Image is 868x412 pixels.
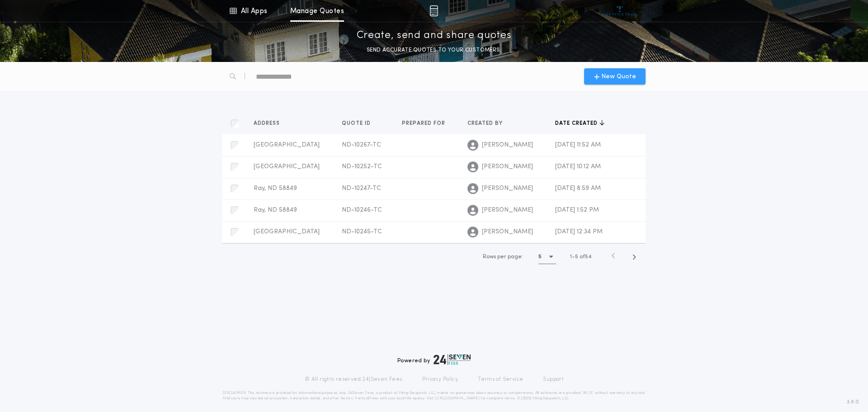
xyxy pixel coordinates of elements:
[367,46,501,55] p: SEND ACCURATE QUOTES TO YOUR CUSTOMERS.
[305,376,402,383] p: © All rights reserved. 24|Seven Fees
[482,227,533,237] span: [PERSON_NAME]
[555,120,599,127] span: Date created
[482,206,533,215] span: [PERSON_NAME]
[342,120,373,127] span: Quote ID
[538,250,556,264] button: 5
[342,142,381,148] span: ND-10267-TC
[543,376,563,383] a: Support
[342,119,377,128] button: Quote ID
[342,185,381,192] span: ND-10247-TC
[482,141,533,150] span: [PERSON_NAME]
[397,354,471,365] div: Powered by
[222,390,646,401] p: DISCLAIMER: This estimate is provided for informational purposes only. 24|Seven Fees, a product o...
[254,207,297,213] span: Ray, ND 58849
[435,397,480,400] a: [URL][DOMAIN_NAME]
[555,119,604,128] button: Date created
[584,68,646,85] button: New Quote
[254,120,282,127] span: Address
[254,119,287,128] button: Address
[402,120,447,127] span: Prepared for
[603,6,637,15] img: vs-icon
[254,185,297,192] span: Ray, ND 58849
[575,254,578,260] span: 5
[342,163,382,170] span: ND-10252-TC
[555,228,603,235] span: [DATE] 12:34 PM
[580,253,591,261] span: of 54
[555,163,601,170] span: [DATE] 10:12 AM
[482,184,533,193] span: [PERSON_NAME]
[357,28,512,43] p: Create, send and share quotes
[555,207,599,213] span: [DATE] 1:52 PM
[254,142,320,148] span: [GEOGRAPHIC_DATA]
[434,354,471,365] img: logo
[342,207,382,213] span: ND-10246-TC
[254,163,320,170] span: [GEOGRAPHIC_DATA]
[429,5,438,16] img: img
[482,162,533,171] span: [PERSON_NAME]
[847,398,859,406] span: 3.8.0
[601,72,636,81] span: New Quote
[555,142,601,148] span: [DATE] 11:52 AM
[483,254,523,260] span: Rows per page:
[342,228,382,235] span: ND-10245-TC
[555,185,601,192] span: [DATE] 8:59 AM
[538,252,542,261] h1: 5
[570,254,572,260] span: 1
[254,228,320,235] span: [GEOGRAPHIC_DATA]
[467,119,509,128] button: Created by
[467,120,505,127] span: Created by
[478,376,523,383] a: Terms of Service
[422,376,458,383] a: Privacy Policy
